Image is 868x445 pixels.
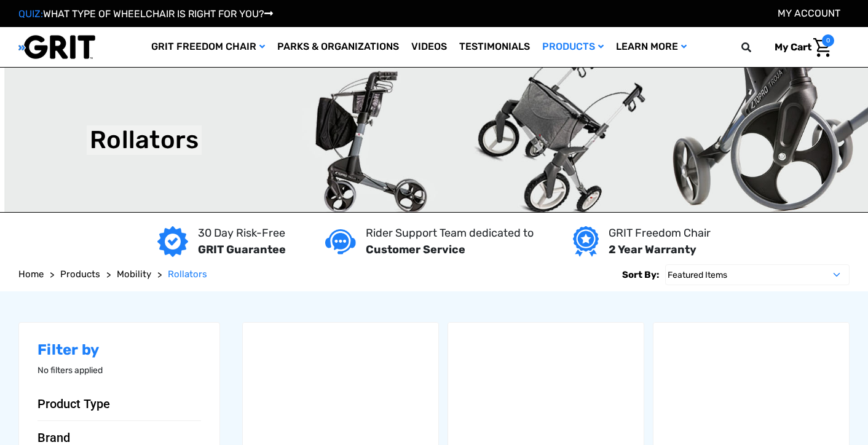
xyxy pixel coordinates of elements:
[405,27,453,67] a: Videos
[18,34,95,60] img: GRIT All-Terrain Wheelchair and Mobility Equipment
[37,396,201,411] button: Toggle Product Type filter section
[18,269,44,280] span: Home
[37,430,70,445] span: Brand
[90,125,199,155] h1: Rollators
[37,430,201,445] button: Toggle Brand filter section
[168,269,207,280] span: Rollators
[622,264,659,285] label: Sort By:
[366,243,465,256] strong: Customer Service
[18,8,273,20] a: QUIZ:WHAT TYPE OF WHEELCHAIR IS RIGHT FOR YOU?
[117,267,151,282] a: Mobility
[747,34,765,60] input: Search
[168,267,207,282] a: Rollators
[37,341,201,359] h2: Filter by
[145,27,271,67] a: GRIT Freedom Chair
[325,229,356,254] img: Customer service
[775,41,811,53] span: My Cart
[18,8,43,20] span: QUIZ:
[822,34,834,47] span: 0
[610,27,693,67] a: Learn More
[37,364,201,377] p: No filters applied
[813,38,831,57] img: Cart
[765,34,834,60] a: Cart with 0 items
[37,396,110,411] span: Product Type
[366,225,534,242] p: Rider Support Team dedicated to
[271,27,405,67] a: Parks & Organizations
[609,225,711,242] p: GRIT Freedom Chair
[198,243,286,256] strong: GRIT Guarantee
[198,225,286,242] p: 30 Day Risk-Free
[778,7,840,19] a: Account
[60,269,100,280] span: Products
[453,27,536,67] a: Testimonials
[609,243,696,256] strong: 2 Year Warranty
[60,267,100,282] a: Products
[157,226,188,257] img: GRIT Guarantee
[18,267,44,282] a: Home
[573,226,598,257] img: Year warranty
[117,269,151,280] span: Mobility
[536,27,610,67] a: Products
